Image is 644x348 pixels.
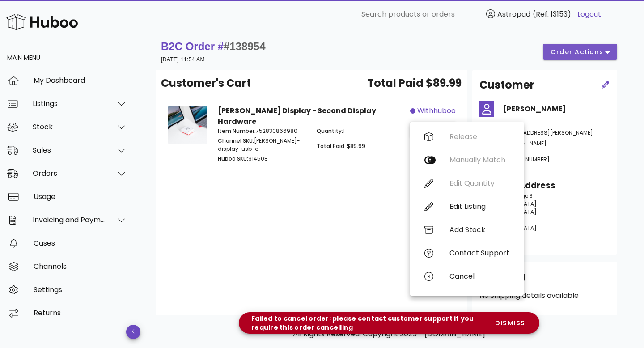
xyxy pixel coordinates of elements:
[163,329,615,340] p: All Rights Reserved. Copyright 2025 - [DOMAIN_NAME]
[503,156,550,163] span: [PHONE_NUMBER]
[449,249,509,257] div: Contact Support
[543,44,617,60] button: order actions
[495,318,525,328] span: dismiss
[34,309,127,317] div: Returns
[497,9,530,19] span: Astropad
[218,155,306,163] p: 914508
[33,123,106,131] div: Stock
[218,106,376,127] strong: [PERSON_NAME] Display - Second Display Hardware
[6,12,78,31] img: Huboo Logo
[449,202,509,211] div: Edit Listing
[224,40,265,52] span: #138954
[33,216,106,224] div: Invoicing and Payments
[503,104,610,115] h4: [PERSON_NAME]
[479,77,534,93] h2: Customer
[317,142,365,150] span: Total Paid: $89.99
[33,99,106,108] div: Listings
[34,262,127,271] div: Channels
[417,106,456,116] span: withhuboo
[168,106,207,144] img: Product Image
[533,9,571,19] span: (Ref: 13153)
[34,285,127,294] div: Settings
[161,56,205,63] small: [DATE] 11:54 AM
[449,272,509,280] div: Cancel
[449,225,509,234] div: Add Stock
[161,40,266,52] strong: B2C Order #
[246,314,487,332] div: Failed to cancel order; please contact customer support if you require this order cancelling
[34,192,127,201] div: Usage
[34,76,127,85] div: My Dashboard
[503,129,593,147] span: [EMAIL_ADDRESS][PERSON_NAME][DOMAIN_NAME]
[317,127,405,135] p: 1
[367,75,462,91] span: Total Paid $89.99
[218,137,306,153] p: [PERSON_NAME]-display-usb-c
[33,169,106,178] div: Orders
[487,314,532,332] button: dismiss
[317,127,343,135] span: Quantity:
[218,137,254,144] span: Channel SKU:
[479,179,610,192] h3: Shipping Address
[479,290,610,301] p: No shipping details available
[218,155,248,162] span: Huboo SKU:
[33,146,106,154] div: Sales
[218,127,306,135] p: 752830866980
[479,269,610,290] div: Shipping
[218,127,256,135] span: Item Number:
[161,75,251,91] span: Customer's Cart
[34,239,127,247] div: Cases
[577,9,601,20] a: Logout
[550,47,604,57] span: order actions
